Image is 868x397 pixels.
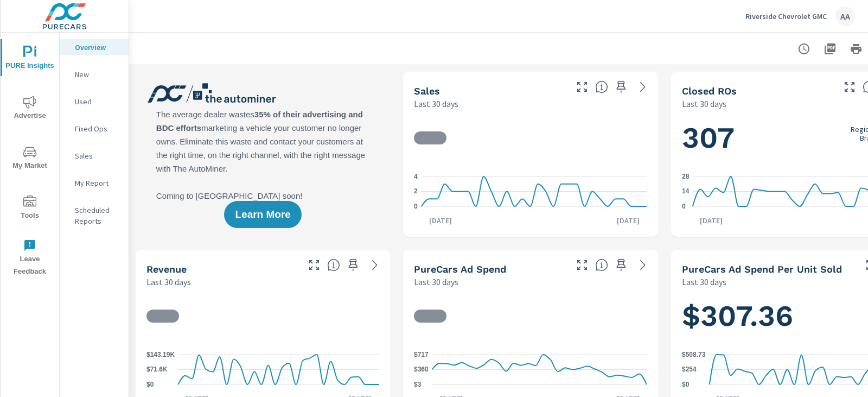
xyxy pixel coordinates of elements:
span: Leave Feedback [4,239,56,278]
div: Overview [60,39,129,55]
a: See more details in report [366,256,384,274]
p: Last 30 days [414,275,458,288]
text: $717 [414,351,429,358]
h5: Sales [414,85,440,97]
text: $143.19K [146,351,175,358]
text: 4 [414,173,418,180]
p: Overview [75,42,120,53]
p: Last 30 days [682,97,726,110]
button: Make Fullscreen [841,78,858,96]
button: Make Fullscreen [305,256,323,274]
text: 28 [682,173,690,180]
text: $508.73 [682,351,706,358]
span: Save this to your personalized report [612,78,630,96]
div: Fixed Ops [60,121,129,137]
span: Save this to your personalized report [344,256,362,274]
p: Last 30 days [682,275,726,288]
text: $254 [682,366,697,374]
text: $3 [414,381,422,388]
text: 0 [414,203,418,210]
p: New [75,69,120,80]
div: AA [835,7,855,26]
p: [DATE] [692,215,730,226]
p: Last 30 days [146,275,191,288]
p: [DATE] [609,215,647,226]
div: Sales [60,148,129,164]
span: Advertise [4,96,56,122]
span: Save this to your personalized report [612,256,630,274]
h5: Closed ROs [682,85,737,97]
span: My Market [4,146,56,172]
button: Learn More [224,201,301,228]
text: $71.6K [146,366,168,374]
button: "Export Report to PDF" [819,38,841,60]
p: Last 30 days [414,97,458,110]
span: PURE Insights [4,46,56,72]
button: Make Fullscreen [573,256,591,274]
p: Fixed Ops [75,123,120,134]
a: See more details in report [634,256,652,274]
p: Scheduled Reports [75,205,120,226]
div: New [60,66,129,83]
div: Scheduled Reports [60,202,129,229]
p: Riverside Chevrolet GMC [745,11,827,21]
span: Tools [4,196,56,222]
div: Used [60,93,129,110]
text: 14 [682,188,690,196]
text: 0 [682,203,686,210]
button: Print Report [845,38,867,60]
div: nav menu [1,33,59,282]
span: Number of vehicles sold by the dealership over the selected date range. [Source: This data is sou... [595,80,608,93]
p: My Report [75,178,120,188]
text: $0 [146,381,154,388]
h5: PureCars Ad Spend [414,263,506,275]
div: My Report [60,175,129,191]
a: See more details in report [634,78,652,96]
p: Used [75,96,120,107]
span: Total cost of media for all PureCars channels for the selected dealership group over the selected... [595,259,608,272]
h5: Revenue [146,263,187,275]
text: $0 [682,381,690,388]
span: Learn More [235,210,290,219]
text: $360 [414,366,429,374]
button: Make Fullscreen [573,78,591,96]
h5: PureCars Ad Spend Per Unit Sold [682,263,842,275]
span: Total sales revenue over the selected date range. [Source: This data is sourced from the dealer’s... [327,259,340,272]
text: 2 [414,188,418,196]
p: Sales [75,150,120,161]
p: [DATE] [422,215,459,226]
